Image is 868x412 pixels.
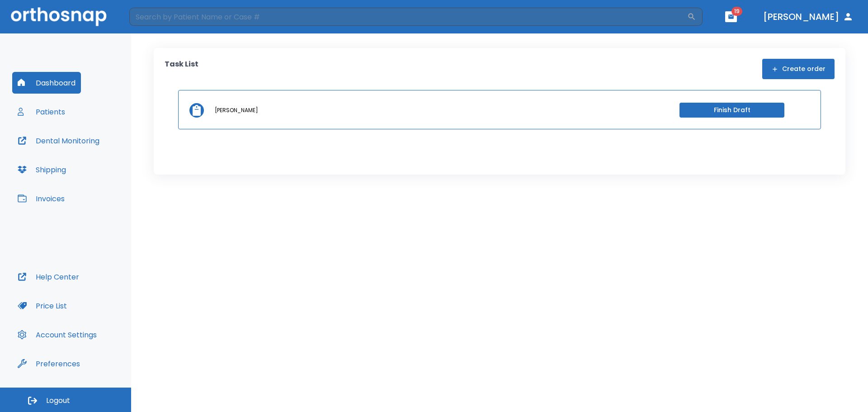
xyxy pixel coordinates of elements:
[731,7,742,16] span: 19
[762,59,835,79] button: Create order
[46,396,70,406] span: Logout
[12,353,85,374] button: Preferences
[12,266,85,288] button: Help Center
[12,101,71,123] button: Patients
[759,9,857,25] button: [PERSON_NAME]
[165,59,198,79] p: Task List
[679,103,784,118] button: Finish Draft
[11,7,107,26] img: Orthosnap
[12,130,105,152] button: Dental Monitoring
[215,106,258,114] p: [PERSON_NAME]
[12,295,72,317] button: Price List
[12,159,71,180] button: Shipping
[12,188,70,209] button: Invoices
[12,324,102,346] button: Account Settings
[12,72,81,94] button: Dashboard
[129,8,687,26] input: Search by Patient Name or Case #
